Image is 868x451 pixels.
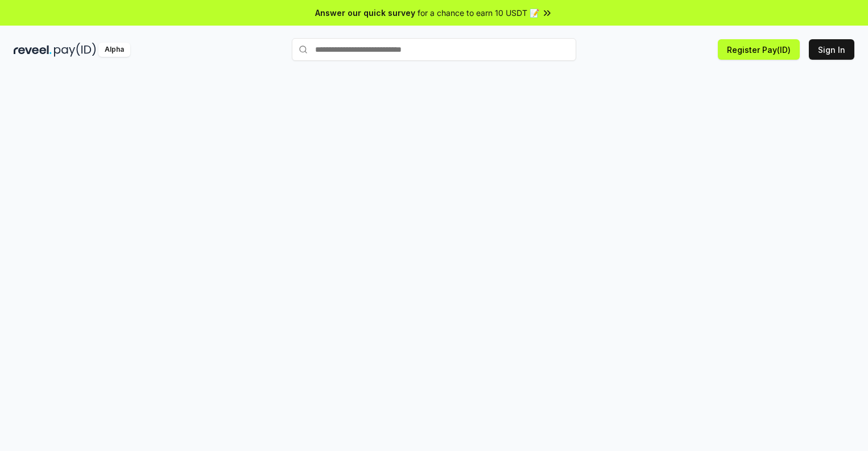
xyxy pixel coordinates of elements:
[14,43,52,57] img: reveel_dark
[315,7,415,19] span: Answer our quick survey
[98,43,130,57] div: Alpha
[809,39,854,60] button: Sign In
[718,39,800,60] button: Register Pay(ID)
[418,7,539,19] span: for a chance to earn 10 USDT 📝
[54,43,96,57] img: pay_id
